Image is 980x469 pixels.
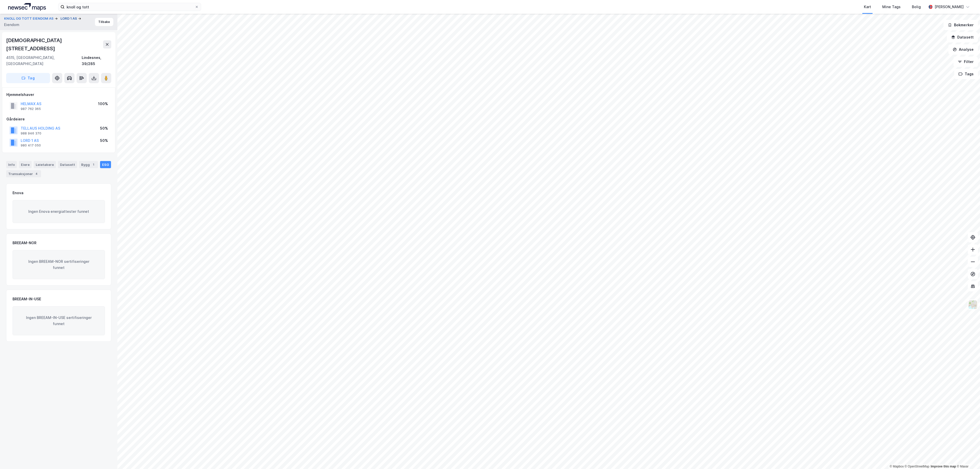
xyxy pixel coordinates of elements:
div: BREEAM-IN-USE [13,296,41,302]
button: Analyse [948,44,978,55]
a: OpenStreetMap [905,465,929,468]
div: ESG [100,161,111,168]
div: Bygg [79,161,98,168]
div: Info [6,161,17,168]
div: Kart [864,4,871,10]
button: LORD 1 AS [60,16,78,21]
input: Søk på adresse, matrikkel, gårdeiere, leietakere eller personer [65,3,195,11]
button: Tags [954,69,978,79]
div: Eiere [19,161,32,168]
a: Improve this map [931,465,956,468]
button: Bokmerker [944,20,978,30]
button: KNOLL OG TOTT EIENDOM AS [4,16,55,21]
div: Kontrollprogram for chat [954,445,980,469]
div: 987 762 365 [21,107,41,111]
div: Gårdeiere [6,116,111,122]
div: 4515, [GEOGRAPHIC_DATA], [GEOGRAPHIC_DATA] [6,55,82,67]
div: Lindesnes, 39/285 [82,55,111,67]
div: BREEAM-NOR [13,240,36,246]
div: Enova [13,190,23,196]
button: Datasett [947,32,978,42]
div: Ingen Enova energiattester funnet [13,200,105,223]
button: Filter [953,57,978,67]
button: Tilbake [95,18,113,26]
iframe: Chat Widget [954,445,980,469]
div: [PERSON_NAME] [935,4,964,10]
div: [DEMOGRAPHIC_DATA][STREET_ADDRESS] [6,36,103,53]
div: Hjemmelshaver [6,92,111,98]
div: Eiendom [4,22,19,28]
div: 1 [91,162,96,167]
div: 50% [100,125,108,131]
div: Ingen BREEAM-IN-USE sertifiseringer funnet [13,306,105,335]
div: 100% [98,101,108,107]
div: 988 946 370 [21,131,41,135]
div: 4 [34,171,39,176]
div: Leietakere [34,161,56,168]
div: Transaksjoner [6,170,41,177]
button: Tag [6,73,50,83]
div: 50% [100,138,108,144]
div: Datasett [58,161,77,168]
div: Mine Tags [882,4,901,10]
div: 980 417 050 [21,143,41,147]
div: Bolig [912,4,921,10]
img: Z [968,300,978,310]
a: Mapbox [890,465,904,468]
div: Ingen BREEAM-NOR sertifiseringer funnet [13,250,105,279]
img: logo.a4113a55bc3d86da70a041830d287a7e.svg [8,3,46,11]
